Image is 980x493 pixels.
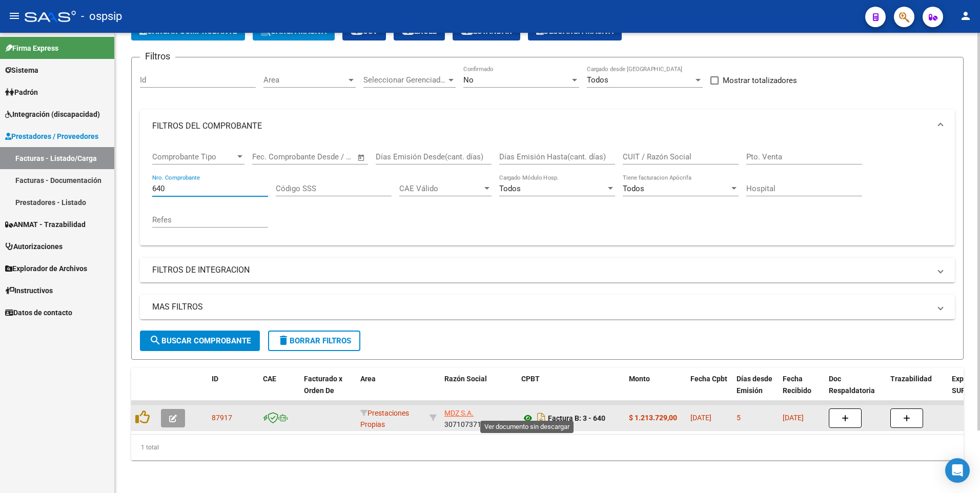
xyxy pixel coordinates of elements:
[399,184,482,193] span: CAE Válido
[625,368,686,413] datatable-header-cell: Monto
[779,368,825,413] datatable-header-cell: Fecha Recibido
[360,375,376,383] span: Area
[152,120,930,132] mat-panel-title: FILTROS DEL COMPROBANTE
[535,410,548,426] i: Descargar documento
[252,152,285,161] input: Start date
[140,142,955,245] div: FILTROS DEL COMPROBANTE
[5,109,100,120] span: Integración (discapacidad)
[463,75,474,85] span: No
[829,375,875,395] span: Doc Respaldatoria
[277,334,290,346] mat-icon: delete
[5,131,98,142] span: Prestadores / Proveedores
[140,295,955,319] mat-expansion-panel-header: MAS FILTROS
[131,435,964,460] div: 1 total
[440,368,517,413] datatable-header-cell: Razón Social
[5,307,72,318] span: Datos de contacto
[360,409,409,429] span: Prestaciones Propias
[304,375,342,395] span: Facturado x Orden De
[277,336,351,345] span: Borrar Filtros
[629,375,650,383] span: Monto
[690,375,727,383] span: Fecha Cpbt
[263,75,346,85] span: Area
[259,368,300,413] datatable-header-cell: CAE
[461,27,512,36] span: Estandar
[444,407,513,429] div: 30710737122
[444,375,487,383] span: Razón Social
[140,110,955,142] mat-expansion-panel-header: FILTROS DEL COMPROBANTE
[783,375,811,395] span: Fecha Recibido
[737,375,772,395] span: Días desde Emisión
[212,414,232,422] span: 87917
[356,368,425,413] datatable-header-cell: Area
[5,219,86,230] span: ANMAT - Trazabilidad
[140,331,260,351] button: Buscar Comprobante
[548,414,605,422] strong: Factura B: 3 - 640
[208,368,259,413] datatable-header-cell: ID
[890,375,932,383] span: Trazabilidad
[629,414,677,422] strong: $ 1.213.729,00
[521,375,540,383] span: CPBT
[295,152,344,161] input: End date
[5,87,38,98] span: Padrón
[723,74,797,87] span: Mostrar totalizadores
[152,264,930,276] mat-panel-title: FILTROS DE INTEGRACION
[783,414,804,422] span: [DATE]
[945,458,970,483] div: Open Intercom Messenger
[81,5,122,28] span: - ospsip
[152,301,930,313] mat-panel-title: MAS FILTROS
[5,263,87,274] span: Explorador de Archivos
[5,65,38,76] span: Sistema
[444,409,474,417] span: MDZ S.A.
[140,258,955,282] mat-expansion-panel-header: FILTROS DE INTEGRACION
[351,27,378,36] span: CSV
[517,368,625,413] datatable-header-cell: CPBT
[5,285,53,296] span: Instructivos
[402,27,437,36] span: EXCEL
[690,414,711,422] span: [DATE]
[623,184,644,193] span: Todos
[825,368,886,413] datatable-header-cell: Doc Respaldatoria
[732,368,779,413] datatable-header-cell: Días desde Emisión
[8,10,21,22] mat-icon: menu
[363,75,446,85] span: Seleccionar Gerenciador
[959,10,972,22] mat-icon: person
[499,184,521,193] span: Todos
[149,336,251,345] span: Buscar Comprobante
[140,49,175,64] h3: Filtros
[587,75,608,85] span: Todos
[886,368,948,413] datatable-header-cell: Trazabilidad
[356,152,367,163] button: Open calendar
[300,368,356,413] datatable-header-cell: Facturado x Orden De
[737,414,741,422] span: 5
[152,152,235,161] span: Comprobante Tipo
[212,375,218,383] span: ID
[268,331,360,351] button: Borrar Filtros
[263,375,276,383] span: CAE
[686,368,732,413] datatable-header-cell: Fecha Cpbt
[5,241,63,252] span: Autorizaciones
[5,43,58,54] span: Firma Express
[149,334,161,346] mat-icon: search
